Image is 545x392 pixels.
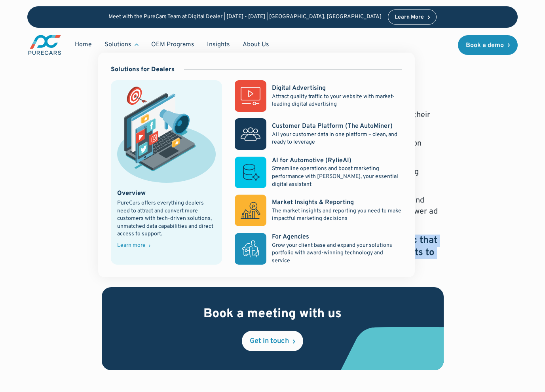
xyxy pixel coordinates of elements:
[235,233,402,265] a: For AgenciesGrow your client base and expand your solutions portfolio with award-winning technolo...
[272,93,402,108] p: Attract quality traffic to your website with market-leading digital advertising
[395,15,424,20] div: Learn More
[117,87,216,182] img: marketing illustration showing social media channels and campaigns
[272,84,326,93] div: Digital Advertising
[272,122,393,131] div: Customer Data Platform (The AutoMiner)
[235,195,402,226] a: Market Insights & ReportingThe market insights and reporting you need to make impactful marketing...
[111,80,222,265] a: marketing illustration showing social media channels and campaignsOverviewPureCars offers everyth...
[68,37,98,52] a: Home
[235,156,402,188] a: AI for Automotive (RylieAI)Streamline operations and boost marketing performance with [PERSON_NAM...
[235,80,402,112] a: Digital AdvertisingAttract quality traffic to your website with market-leading digital advertising
[117,199,216,238] div: PureCars offers everything dealers need to attract and convert more customers with tech-driven so...
[201,37,236,52] a: Insights
[117,189,146,198] div: Overview
[272,156,351,165] div: AI for Automotive (RylieAI)
[250,338,289,345] div: Get in touch
[104,40,131,49] div: Solutions
[236,37,275,52] a: About Us
[98,37,145,52] div: Solutions
[117,243,146,248] div: Learn more
[98,53,415,278] nav: Solutions
[272,242,402,265] p: Grow your client base and expand your solutions portfolio with award-winning technology and service
[272,131,402,146] p: All your customer data in one platform – clean, and ready to leverage
[466,42,504,49] div: Book a demo
[388,9,437,25] a: Learn More
[203,306,342,323] h2: Book a meeting with us
[458,35,518,55] a: Book a demo
[272,198,354,207] div: Market Insights & Reporting
[235,118,402,150] a: Customer Data Platform (The AutoMiner)All your customer data in one platform – clean, and ready t...
[145,37,201,52] a: OEM Programs
[272,165,402,188] p: Streamline operations and boost marketing performance with [PERSON_NAME], your essential digital ...
[27,34,62,56] img: purecars logo
[111,65,175,74] div: Solutions for Dealers
[102,287,444,370] a: Book a meeting with usGet in touch
[108,14,382,21] p: Meet with the PureCars Team at Digital Dealer | [DATE] - [DATE] | [GEOGRAPHIC_DATA], [GEOGRAPHIC_...
[272,233,309,241] div: For Agencies
[272,207,402,223] p: The market insights and reporting you need to make impactful marketing decisions
[27,34,62,56] a: main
